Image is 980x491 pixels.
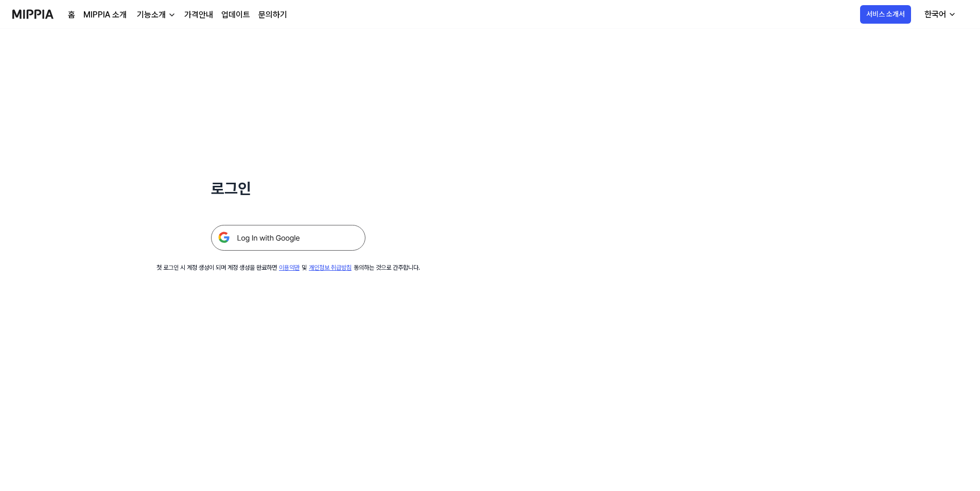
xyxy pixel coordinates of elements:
img: 구글 로그인 버튼 [211,225,365,251]
div: 한국어 [922,8,948,21]
h1: 로그인 [211,177,365,200]
a: 문의하기 [258,9,287,21]
img: down [168,11,176,19]
a: 업데이트 [221,9,250,21]
a: 가격안내 [184,9,213,21]
button: 기능소개 [135,9,176,21]
div: 첫 로그인 시 계정 생성이 되며 계정 생성을 완료하면 및 동의하는 것으로 간주합니다. [156,263,420,272]
a: 개인정보 취급방침 [309,264,352,271]
a: MIPPIA 소개 [83,9,127,21]
a: 이용약관 [279,264,300,271]
button: 한국어 [916,4,962,25]
div: 기능소개 [135,9,168,21]
a: 홈 [68,9,75,21]
button: 서비스 소개서 [860,5,911,24]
